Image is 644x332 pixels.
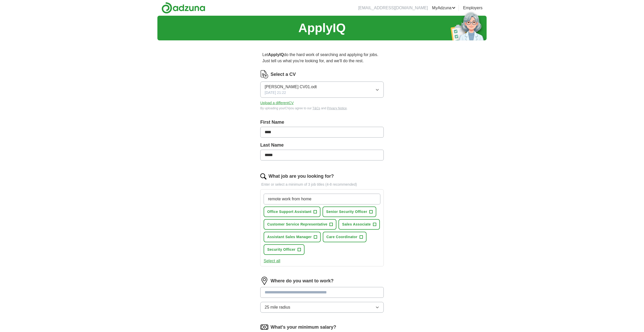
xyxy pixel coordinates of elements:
[267,247,296,252] span: Security Officer
[264,244,305,255] button: Security Officer
[264,207,320,217] button: Office Support Assistant
[260,142,384,149] label: Last Name
[260,82,384,98] button: [PERSON_NAME] CV01.odt[DATE] 21:22
[162,2,205,14] img: Adzuna logo
[327,106,347,110] a: Privacy Notice
[265,304,290,310] span: 25 mile radius
[323,232,366,242] button: Care Coordinator
[260,277,269,285] img: location.png
[267,234,312,240] span: Assistant Sales Manager
[326,234,357,240] span: Care Coordinator
[264,194,380,204] input: Type a job title and press enter
[326,209,367,214] span: Senior Security Officer
[269,173,334,180] label: What job are you looking for?
[260,119,384,126] label: First Name
[338,219,380,230] button: Sales Associate
[260,173,266,180] img: search.png
[265,90,286,95] span: [DATE] 21:22
[323,207,376,217] button: Senior Security Officer
[271,71,296,78] label: Select a CV
[298,19,346,37] h1: ApplyIQ
[463,5,482,11] a: Employers
[432,5,456,11] a: MyAdzuna
[260,50,384,66] p: Let do the hard work of searching and applying for jobs. Just tell us what you're looking for, an...
[260,106,384,111] div: By uploading your CV you agree to our and .
[271,324,336,331] label: What's your minimum salary?
[260,70,269,78] img: CV Icon
[260,100,294,106] button: Upload a differentCV
[260,302,384,313] button: 25 mile radius
[342,222,371,227] span: Sales Associate
[268,52,284,57] strong: ApplyIQ
[312,106,320,110] a: T&Cs
[264,219,336,230] button: Customer Service Representative
[358,5,428,11] li: [EMAIL_ADDRESS][DOMAIN_NAME]
[264,232,321,242] button: Assistant Sales Manager
[265,84,317,90] span: [PERSON_NAME] CV01.odt
[260,182,384,187] p: Enter or select a minimum of 3 job titles (4-8 recommended)
[260,323,269,331] img: salary.png
[267,209,311,214] span: Office Support Assistant
[267,222,327,227] span: Customer Service Representative
[271,277,334,284] label: Where do you want to work?
[264,258,280,264] button: Select all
